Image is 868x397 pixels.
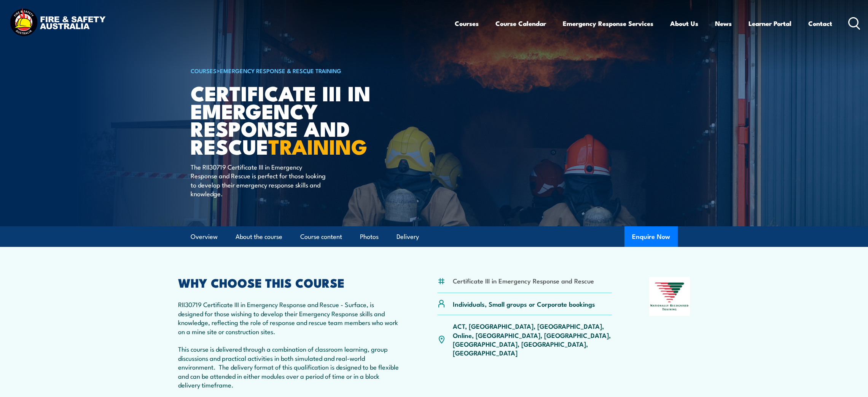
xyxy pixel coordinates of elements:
a: Overview [191,227,218,247]
h6: > [191,66,379,75]
a: About the course [236,227,282,247]
h2: WHY CHOOSE THIS COURSE [178,277,400,288]
a: Learner Portal [749,13,792,34]
li: Certificate III in Emergency Response and Rescue [453,276,594,285]
img: Nationally Recognised Training logo. [649,277,690,316]
a: Photos [360,227,379,247]
a: COURSES [191,66,217,75]
a: Emergency Response & Rescue Training [220,66,341,75]
p: The RII30719 Certificate III in Emergency Response and Rescue is perfect for those looking to dev... [191,162,330,198]
a: Course Calendar [495,13,546,34]
a: About Us [670,13,698,34]
strong: TRAINING [268,130,367,162]
a: News [715,13,732,34]
a: Course content [300,227,342,247]
p: ACT, [GEOGRAPHIC_DATA], [GEOGRAPHIC_DATA], Online, [GEOGRAPHIC_DATA], [GEOGRAPHIC_DATA], [GEOGRAP... [453,322,612,357]
a: Emergency Response Services [563,13,653,34]
a: Delivery [397,227,419,247]
button: Enquire Now [624,226,678,247]
p: Individuals, Small groups or Corporate bookings [453,299,595,308]
h1: Certificate III in Emergency Response and Rescue [191,84,379,155]
a: Contact [808,13,832,34]
a: Courses [455,13,479,34]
